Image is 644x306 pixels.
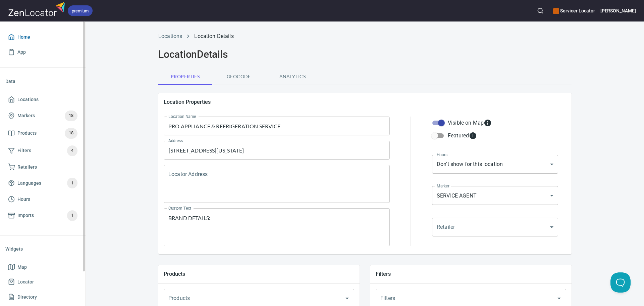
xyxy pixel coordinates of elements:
[5,290,80,305] a: Directory
[67,147,77,155] span: 4
[5,274,80,290] a: Locator
[158,48,572,60] h2: Location Details
[484,119,492,127] svg: Whether the location is visible on the map.
[379,292,544,305] input: Filters
[65,112,77,120] span: 18
[168,215,385,240] textarea: BRAND DETAILS:
[5,92,80,107] a: Locations
[17,48,26,56] span: App
[68,5,93,16] div: premium
[554,294,564,303] button: Open
[67,179,77,187] span: 1
[342,294,352,303] button: Open
[432,186,558,205] div: SERVICE AGENT
[5,174,80,192] a: Languages1
[5,142,80,160] a: Filters4
[5,107,80,125] a: Markers18
[67,212,77,219] span: 1
[553,8,559,14] button: color-CE600E
[5,207,80,224] a: Imports1
[553,7,595,14] h6: Servicer Locator
[65,129,77,137] span: 18
[158,33,182,39] a: Locations
[5,30,80,45] a: Home
[164,270,354,277] h5: Products
[610,272,631,293] iframe: Help Scout Beacon - Open
[5,73,80,89] li: Data
[17,129,37,137] span: Products
[17,95,39,104] span: Locations
[17,163,37,171] span: Retailers
[448,132,477,140] div: Featured
[600,3,636,18] button: [PERSON_NAME]
[5,241,80,257] li: Widgets
[270,73,315,81] span: Analytics
[5,45,80,60] a: App
[17,278,34,286] span: Locator
[432,218,558,236] div: ​
[600,7,636,14] h6: [PERSON_NAME]
[376,270,566,277] h5: Filters
[17,263,27,271] span: Map
[5,192,80,207] a: Hours
[5,260,80,275] a: Map
[17,211,34,220] span: Imports
[469,132,477,140] svg: Featured locations are moved to the top of the search results list.
[448,119,492,127] div: Visible on Map
[68,7,93,14] span: premium
[216,73,262,81] span: Geocode
[5,160,80,175] a: Retailers
[17,146,31,155] span: Filters
[17,33,30,41] span: Home
[158,32,572,40] nav: breadcrumb
[8,2,68,18] img: zenlocator
[17,195,30,204] span: Hours
[5,125,80,142] a: Products18
[162,73,208,81] span: Properties
[17,112,35,120] span: Markers
[194,33,233,39] a: Location Details
[17,179,41,187] span: Languages
[164,98,566,105] h5: Location Properties
[533,3,548,18] button: Search
[432,155,558,174] div: Don't show for this location
[167,292,332,305] input: Products
[17,293,37,301] span: Directory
